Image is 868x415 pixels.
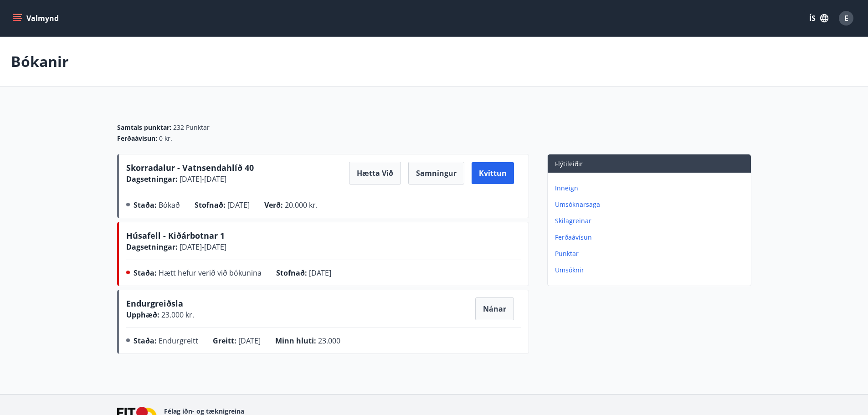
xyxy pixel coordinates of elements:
[804,10,833,26] button: ÍS
[117,134,157,143] span: Ferðaávísun :
[555,200,747,209] p: Umsóknarsaga
[475,297,514,320] button: Nánar
[555,159,583,168] span: Flýtileiðir
[555,184,747,193] p: Inneign
[173,123,210,132] span: 232 Punktar
[349,162,401,184] button: Hætta við
[195,200,226,210] span: Stofnað :
[227,200,250,210] span: [DATE]
[844,13,848,23] span: E
[555,266,747,275] p: Umsóknir
[408,162,464,184] button: Samningur
[555,249,747,258] p: Punktar
[11,51,69,72] p: Bókanir
[555,233,747,242] p: Ferðaávísun
[11,10,62,26] button: menu
[126,174,178,184] span: Dagsetningar :
[117,123,171,132] span: Samtals punktar :
[159,310,194,320] span: 23.000 kr.
[134,268,157,278] span: Staða :
[159,268,262,278] span: Hætt hefur verið við bókunina
[318,336,340,346] span: 23.000
[238,336,261,346] span: [DATE]
[178,174,226,184] span: [DATE] - [DATE]
[276,268,307,278] span: Stofnað :
[555,216,747,225] p: Skilagreinar
[126,310,159,320] span: Upphæð :
[213,336,236,346] span: Greitt :
[134,336,157,346] span: Staða :
[126,230,225,241] span: Húsafell - Kiðárbotnar 1
[159,134,172,143] span: 0 kr.
[134,200,157,210] span: Staða :
[159,336,198,346] span: Endurgreitt
[159,200,180,210] span: Bókað
[275,336,316,346] span: Minn hluti :
[285,200,318,210] span: 20.000 kr.
[126,298,183,313] span: Endurgreiðsla
[126,242,178,252] span: Dagsetningar :
[835,7,857,29] button: E
[309,268,331,278] span: [DATE]
[264,200,283,210] span: Verð :
[178,242,226,252] span: [DATE] - [DATE]
[126,162,254,173] span: Skorradalur - Vatnsendahlíð 40
[472,162,514,184] button: Kvittun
